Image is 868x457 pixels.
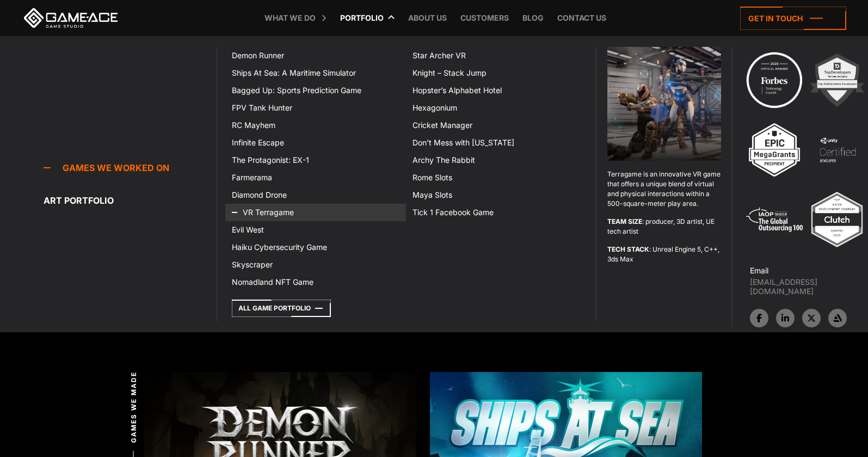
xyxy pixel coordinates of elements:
[225,82,407,99] a: Bagged Up: Sports Prediction Game
[225,204,407,221] a: VR Terragame
[607,47,721,161] img: Terragame game top menu
[225,256,407,273] a: Skyscraper
[225,117,407,134] a: RC Mayhem
[607,217,642,226] strong: TEAM SIZE
[607,245,721,264] p: : Unreal Engine 5, C++, 3ds Max
[406,64,587,82] a: Knight – Stack Jump
[807,50,867,110] img: 2
[225,186,407,204] a: Diamond Drone
[406,47,587,64] a: Star Archer VR
[44,157,217,179] a: Games we worked on
[744,190,804,249] img: 5
[406,186,587,204] a: Maya Slots
[750,277,868,296] a: [EMAIL_ADDRESS][DOMAIN_NAME]
[607,245,649,253] strong: TECH STACK
[225,239,407,256] a: Haiku Cybersecurity Game
[129,371,139,443] span: GAMES WE MADE
[406,82,587,99] a: Hopster’s Alphabet Hotel
[225,64,407,82] a: Ships At Sea: A Maritime Simulator
[44,190,217,211] a: Art portfolio
[607,169,721,209] p: Terragame is an innovative VR game that offers a unique blend of virtual and physical interaction...
[808,120,867,180] img: 4
[406,99,587,117] a: Hexagonium
[406,204,587,221] a: Tick 1 Facebook Game
[232,300,331,317] a: All Game Portfolio
[744,120,804,180] img: 3
[750,266,768,275] strong: Email
[607,217,721,236] p: : producer, 3D artist, UE tech artist
[406,134,587,151] a: Don’t Mess with [US_STATE]
[225,99,407,117] a: FPV Tank Hunter
[225,273,407,291] a: Nomadland NFT Game
[225,151,407,169] a: The Protagonist: EX-1
[225,134,407,151] a: Infinite Escape
[225,169,407,186] a: Farmerama
[740,7,846,30] a: Get in touch
[406,117,587,134] a: Cricket Manager
[225,221,407,239] a: Evil West
[807,190,867,249] img: Top ar vr development company gaming 2025 game ace
[744,50,804,110] img: Technology council badge program ace 2025 game ace
[406,151,587,169] a: Archy The Rabbit
[406,169,587,186] a: Rome Slots
[225,47,407,64] a: Demon Runner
